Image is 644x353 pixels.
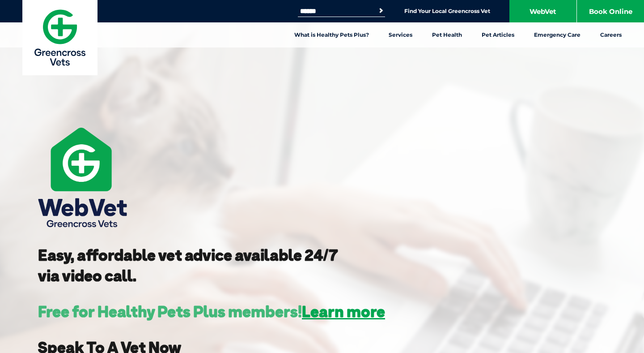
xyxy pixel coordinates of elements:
strong: Easy, affordable vet advice available 24/7 via video call. [38,245,338,285]
a: Pet Articles [472,22,524,47]
a: Emergency Care [524,22,590,47]
button: Search [377,6,386,15]
a: Find Your Local Greencross Vet [404,8,490,15]
a: Services [379,22,422,47]
a: What is Healthy Pets Plus? [284,22,379,47]
a: Pet Health [422,22,472,47]
a: Learn more [302,301,385,321]
a: Careers [590,22,631,47]
h3: Free for Healthy Pets Plus members! [38,304,385,319]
